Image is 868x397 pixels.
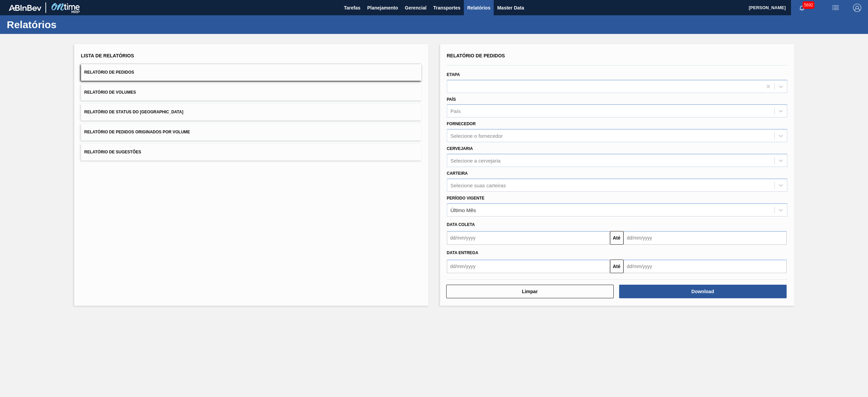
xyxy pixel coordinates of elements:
h1: Relatórios [7,21,127,29]
span: Relatório de Volumes [84,90,136,95]
span: Relatório de Pedidos [84,70,134,75]
span: Data coleta [447,222,475,227]
span: Relatórios [467,4,490,12]
label: Período Vigente [447,196,485,201]
span: Relatório de Status do [GEOGRAPHIC_DATA] [84,110,183,114]
span: Data entrega [447,250,478,255]
label: Etapa [447,72,460,77]
span: Master Data [497,4,524,12]
span: Gerencial [405,4,427,12]
label: Carteira [447,171,468,176]
span: Relatório de Sugestões [84,150,141,154]
button: Relatório de Pedidos Originados por Volume [81,124,421,140]
button: Até [610,260,624,273]
img: Logout [853,4,861,12]
img: userActions [831,4,840,12]
input: dd/mm/yyyy [624,260,787,273]
div: Selecione o fornecedor [451,133,503,139]
span: Planejamento [367,4,398,12]
img: TNhmsLtSVTkK8tSr43FrP2fwEKptu5GPRR3wAAAABJRU5ErkJggg== [9,5,41,11]
span: Tarefas [344,4,360,12]
button: Notificações [791,3,813,13]
button: Relatório de Pedidos [81,64,421,81]
input: dd/mm/yyyy [447,231,610,245]
span: Relatório de Pedidos Originados por Volume [84,130,190,134]
button: Relatório de Status do [GEOGRAPHIC_DATA] [81,104,421,120]
input: dd/mm/yyyy [624,231,787,245]
label: País [447,97,456,102]
div: País [451,108,461,114]
span: Transportes [433,4,460,12]
button: Até [610,231,624,245]
span: 5692 [803,1,814,9]
button: Download [619,285,787,298]
div: Último Mês [451,207,476,213]
label: Cervejaria [447,146,473,151]
button: Limpar [446,285,614,298]
div: Selecione a cervejaria [451,157,501,163]
span: Relatório de Pedidos [447,53,505,58]
label: Fornecedor [447,121,476,126]
input: dd/mm/yyyy [447,260,610,273]
button: Relatório de Volumes [81,84,421,101]
span: Lista de Relatórios [81,53,134,58]
button: Relatório de Sugestões [81,144,421,160]
div: Selecione suas carteiras [451,182,506,188]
